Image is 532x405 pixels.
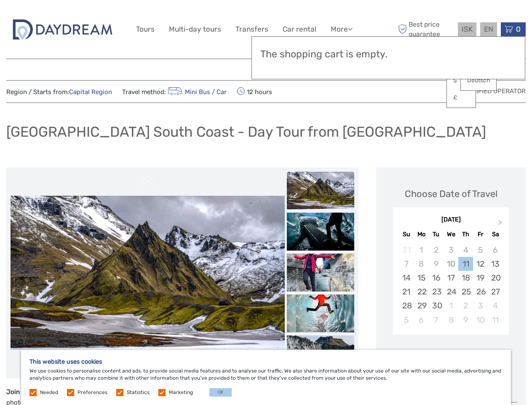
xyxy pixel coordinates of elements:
a: £ [447,90,476,105]
div: Choose Wednesday, September 24th, 2025 [444,285,458,299]
div: Choose Tuesday, September 30th, 2025 [429,299,444,313]
div: Mo [414,229,429,240]
div: Choose Wednesday, September 17th, 2025 [444,271,458,285]
span: Travel method: [122,86,227,97]
div: Choose Saturday, September 27th, 2025 [488,285,503,299]
div: Not available Wednesday, September 3rd, 2025 [444,243,458,257]
div: Choose Saturday, September 13th, 2025 [488,257,503,271]
div: Choose Friday, October 3rd, 2025 [473,299,488,313]
img: 47766b3ff2534a52b0af9a0e44156c3e_slider_thumbnail.jpeg [287,254,354,292]
img: aefba759b66d4ef1bab3e018b6f44f49_slider_thumbnail.jpeg [287,213,354,251]
h5: This website uses cookies [29,358,503,365]
a: Transfers [235,23,268,35]
h1: [GEOGRAPHIC_DATA] South Coast - Day Tour from [GEOGRAPHIC_DATA] [6,123,486,140]
a: Capital Region [69,88,112,96]
div: Not available Monday, September 8th, 2025 [414,257,429,271]
div: Choose Tuesday, September 16th, 2025 [429,271,444,285]
div: Choose Date of Travel [405,187,497,200]
div: Choose Saturday, October 11th, 2025 [488,313,503,327]
div: Choose Tuesday, September 23rd, 2025 [429,285,444,299]
div: EN [480,22,497,36]
div: Choose Monday, October 6th, 2025 [414,313,429,327]
div: Not available Saturday, September 6th, 2025 [488,243,503,257]
img: abdd73aa9b48488bb8532727aa036728_slider_thumbnail.png [287,294,354,332]
div: [DATE] [393,216,509,224]
div: Choose Thursday, October 9th, 2025 [458,313,473,327]
a: Tours [136,23,155,35]
div: Choose Friday, September 12th, 2025 [473,257,488,271]
a: Car rental [283,23,316,35]
div: Choose Wednesday, October 1st, 2025 [444,299,458,313]
span: Verified Operator [464,87,526,96]
label: Marketing [169,389,193,396]
div: Not available Thursday, September 4th, 2025 [458,243,473,257]
label: Preferences [78,389,107,396]
label: Statistics [127,389,150,396]
h3: The shopping cart is empty. [260,49,516,60]
div: Choose Sunday, October 5th, 2025 [399,313,414,327]
div: Not available Sunday, August 31st, 2025 [399,243,414,257]
strong: Join this day tour to [GEOGRAPHIC_DATA] [6,388,133,396]
div: Fr [473,229,488,240]
img: 26dd7f08354242728785700d33a06f0a_main_slider.jpg [11,196,285,350]
div: Not available Tuesday, September 2nd, 2025 [429,243,444,257]
div: Choose Thursday, September 11th, 2025 [458,257,473,271]
a: $ [447,73,476,88]
div: Choose Wednesday, October 8th, 2025 [444,313,458,327]
div: Choose Sunday, September 14th, 2025 [399,271,414,285]
img: 2722-c67f3ee1-da3f-448a-ae30-a82a1b1ec634_logo_big.jpg [6,15,118,43]
div: We use cookies to personalise content and ads, to provide social media features and to analyse ou... [21,350,511,405]
span: 12 hours [237,86,272,97]
span: ISK [462,25,473,33]
div: Choose Friday, October 10th, 2025 [473,313,488,327]
div: Choose Monday, September 22nd, 2025 [414,285,429,299]
div: Choose Saturday, October 4th, 2025 [488,299,503,313]
div: We [444,229,458,240]
div: Th [458,229,473,240]
button: Next Month [495,218,508,231]
button: Open LiveChat chat widget [97,13,107,23]
button: OK [209,388,232,397]
div: Choose Monday, September 29th, 2025 [414,299,429,313]
label: Needed [40,389,58,396]
div: Choose Friday, September 26th, 2025 [473,285,488,299]
div: month 2025-09 [396,243,506,327]
div: Not available Monday, September 1st, 2025 [414,243,429,257]
div: Choose Saturday, September 20th, 2025 [488,271,503,285]
span: Region / Starts from: [6,88,112,97]
div: Choose Friday, September 19th, 2025 [473,271,488,285]
p: We're away right now. Please check back later! [12,15,95,22]
div: Tu [429,229,444,240]
a: Mini Bus / Car [166,88,227,96]
div: Choose Monday, September 15th, 2025 [414,271,429,285]
div: Not available Tuesday, September 9th, 2025 [429,257,444,271]
div: Su [399,229,414,240]
div: Not available Sunday, September 7th, 2025 [399,257,414,271]
div: Choose Sunday, September 28th, 2025 [399,299,414,313]
a: Multi-day tours [169,23,221,35]
div: Not available Wednesday, September 10th, 2025 [444,257,458,271]
a: More [331,23,353,35]
div: Choose Sunday, September 21st, 2025 [399,285,414,299]
div: Sa [488,229,503,240]
div: Choose Thursday, September 18th, 2025 [458,271,473,285]
div: Choose Tuesday, October 7th, 2025 [429,313,444,327]
a: Deutsch [461,73,496,88]
div: Not available Friday, September 5th, 2025 [473,243,488,257]
span: 0 [515,25,522,33]
div: Choose Thursday, October 2nd, 2025 [458,299,473,313]
img: 742810a6ab314386a9535422756f9a7a_slider_thumbnail.jpeg [287,335,354,373]
img: 26dd7f08354242728785700d33a06f0a_slider_thumbnail.jpg [287,172,354,210]
span: Best price guarantee [396,20,456,38]
div: Choose Thursday, September 25th, 2025 [458,285,473,299]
